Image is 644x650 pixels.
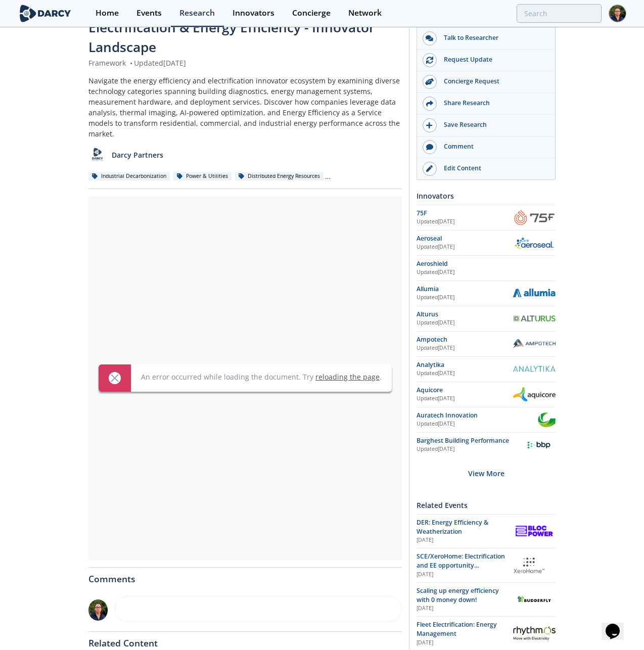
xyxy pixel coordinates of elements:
[417,310,513,319] div: Alturus
[417,586,556,613] a: Scaling up energy efficiency with 0 money down! [DATE] Budderfly
[417,335,513,344] div: Ampotech
[417,335,556,353] a: Ampotech Updated[DATE] Ampotech
[417,319,513,327] div: Updated [DATE]
[417,158,555,179] a: Edit Content
[437,164,550,173] div: Edit Content
[88,599,108,621] img: 38691d80-feb8-457e-8e9e-a70cb7e6d3e9
[173,172,232,181] div: Power & Utilities
[417,536,506,544] div: [DATE]
[513,235,556,251] img: Aeroseal
[88,172,170,181] div: Industrial Decarbonization
[136,9,162,17] div: Events
[417,436,522,445] div: Barghest Building Performance
[513,366,556,372] img: Analytika
[417,586,499,604] span: Scaling up energy efficiency with 0 money down!
[522,436,556,454] img: Barghest Building Performance
[417,386,513,395] div: Aquicore
[417,395,513,403] div: Updated [DATE]
[513,339,556,349] img: Ampotech
[417,243,513,251] div: Updated [DATE]
[417,209,556,226] a: 75F Updated[DATE] 75F
[417,285,513,294] div: Allumia
[417,360,513,369] div: Analytika
[88,568,402,584] div: Comments
[437,120,550,129] div: Save Research
[417,234,513,243] div: Aeroseal
[513,592,556,606] img: Budderfly
[417,457,556,489] div: View More
[112,150,163,160] p: Darcy Partners
[602,610,634,640] iframe: chat widget
[417,620,497,638] span: Fleet Electrification: Energy Management
[417,310,556,328] a: Alturus Updated[DATE] Alturus
[513,315,556,322] img: Alturus
[437,55,550,64] div: Request Update
[417,552,505,579] span: SCE/XeroHome: Electrification and EE opportunity identification at scale
[417,234,556,252] a: Aeroseal Updated[DATE] Aeroseal
[417,605,506,613] div: [DATE]
[417,285,556,302] a: Allumia Updated[DATE] Allumia
[179,9,215,17] div: Research
[417,420,538,428] div: Updated [DATE]
[513,387,556,402] img: Aquicore
[417,209,513,218] div: 75F
[417,518,488,536] span: DER: Energy Efficiency & Weatherization
[417,268,555,276] div: Updated [DATE]
[437,33,550,42] div: Talk to Researcher
[417,518,556,545] a: DER: Energy Efficiency & Weatherization [DATE] BlocPower
[417,386,556,403] a: Aquicore Updated[DATE] Aquicore
[417,344,513,352] div: Updated [DATE]
[348,9,382,17] div: Network
[417,496,556,514] div: Related Events
[88,58,402,68] div: Framework Updated [DATE]
[292,9,331,17] div: Concierge
[513,523,556,539] img: BlocPower
[417,411,556,429] a: Auratech Innovation Updated[DATE] Auratech Innovation
[417,360,556,378] a: Analytika Updated[DATE] Analytika
[437,77,550,86] div: Concierge Request
[96,9,119,17] div: Home
[88,75,402,139] div: Navigate the energy efficiency and electrification innovator ecosystem by examining diverse techn...
[517,4,602,23] input: Advanced Search
[513,209,556,226] img: 75F
[513,626,556,640] img: Rhythmos
[417,218,513,226] div: Updated [DATE]
[555,268,556,268] img: Aeroshield
[417,259,556,277] a: Aeroshield Updated[DATE] Aeroshield
[417,294,513,302] div: Updated [DATE]
[417,411,538,420] div: Auratech Innovation
[417,639,506,647] div: [DATE]
[128,58,134,68] span: •
[513,289,556,298] img: Allumia
[417,445,522,453] div: Updated [DATE]
[417,571,506,579] div: [DATE]
[417,259,555,268] div: Aeroshield
[417,187,556,205] div: Innovators
[417,369,513,378] div: Updated [DATE]
[18,5,73,22] img: logo-wide.svg
[417,436,556,454] a: Barghest Building Performance Updated[DATE] Barghest Building Performance
[417,552,556,579] a: SCE/XeroHome: Electrification and EE opportunity identification at scale [DATE] XeroHome
[513,556,545,574] img: XeroHome
[88,632,402,648] div: Related Content
[235,172,324,181] div: Distributed Energy Resources
[609,5,626,22] img: Profile
[437,99,550,108] div: Share Research
[233,9,274,17] div: Innovators
[417,620,556,647] a: Fleet Electrification: Energy Management [DATE] Rhythmos
[538,411,556,429] img: Auratech Innovation
[437,142,550,151] div: Comment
